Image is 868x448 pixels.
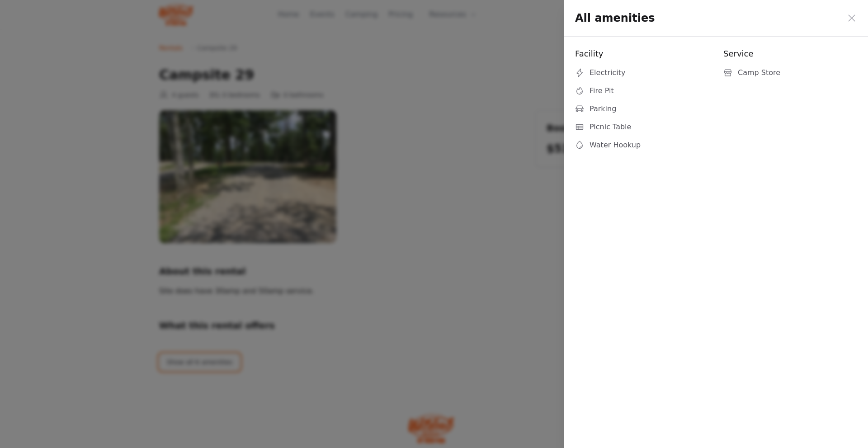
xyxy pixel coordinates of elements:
[575,47,709,60] h3: Facility
[590,67,625,78] span: Electricity
[723,47,857,60] h3: Service
[590,104,616,114] span: Parking
[575,11,655,25] h2: All amenities
[590,85,614,96] span: Fire Pit
[738,67,780,78] span: Camp Store
[590,122,631,132] span: Picnic Table
[590,140,641,151] span: Water Hookup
